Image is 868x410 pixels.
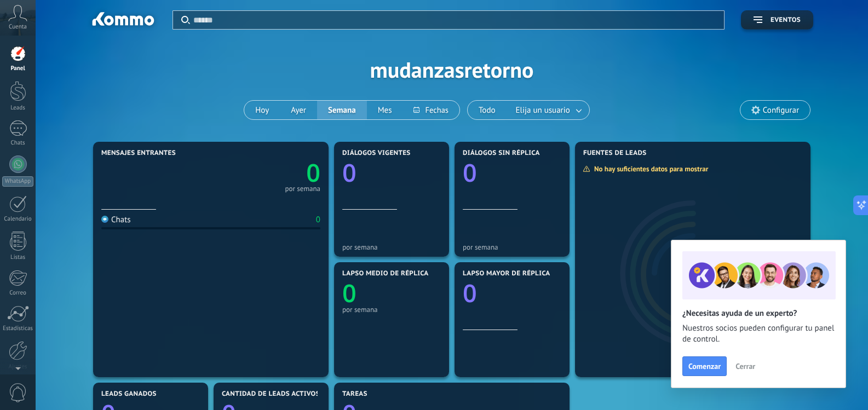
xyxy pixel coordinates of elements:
div: Estadísticas [2,325,34,332]
span: Configurar [763,106,799,115]
div: Leads [2,105,34,112]
span: Diálogos vigentes [342,149,411,157]
text: 0 [342,276,357,310]
span: Lapso mayor de réplica [463,270,550,278]
button: Eventos [741,10,813,30]
div: No hay suficientes datos para mostrar [583,164,716,174]
div: por semana [342,243,441,251]
span: Leads ganados [101,390,157,398]
text: 0 [463,156,477,189]
div: Chats [2,140,34,147]
button: Mes [367,101,403,119]
span: Cantidad de leads activos [222,390,320,398]
div: Listas [2,254,34,261]
span: Mensajes entrantes [101,149,176,157]
a: 0 [211,156,320,189]
span: Lapso medio de réplica [342,270,429,278]
span: Nuestros socios pueden configurar tu panel de control. [682,323,835,345]
span: Fuentes de leads [583,149,647,157]
span: Eventos [771,16,801,24]
div: por semana [463,243,561,251]
button: Todo [468,101,507,119]
button: Ayer [280,101,317,119]
span: Cuenta [9,24,27,31]
button: Fechas [403,101,459,119]
span: Elija un usuario [514,103,572,118]
text: 0 [306,156,320,189]
h2: ¿Necesitas ayuda de un experto? [682,308,835,319]
span: Diálogos sin réplica [463,149,540,157]
button: Elija un usuario [507,101,589,119]
div: Correo [2,290,34,297]
img: Chats [101,216,108,223]
div: por semana [285,186,320,192]
span: Cerrar [735,362,755,370]
div: 0 [316,215,320,225]
div: por semana [342,305,441,314]
button: Comenzar [682,356,727,376]
div: WhatsApp [2,176,33,187]
button: Cerrar [731,358,760,374]
span: Tareas [342,390,367,398]
span: Comenzar [688,362,721,370]
button: Semana [317,101,367,119]
button: Hoy [244,101,280,119]
text: 0 [342,156,357,189]
div: Calendario [2,216,34,223]
div: Chats [101,215,131,225]
text: 0 [463,276,477,310]
div: Panel [2,65,34,72]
